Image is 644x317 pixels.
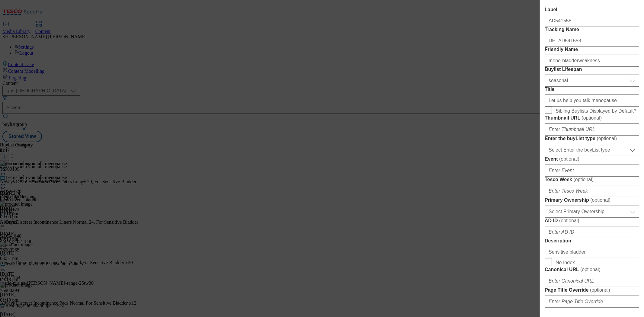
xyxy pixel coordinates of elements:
[559,218,579,223] span: ( optional )
[545,177,639,183] label: Tesco Week
[545,185,639,197] input: Enter Tesco Week
[545,136,639,142] label: Enter the buyList type
[603,308,623,313] span: ( optional )
[545,115,639,121] label: Thumbnail URL
[582,115,602,120] span: ( optional )
[545,87,639,92] label: Title
[545,55,639,67] input: Enter Friendly Name
[545,226,639,238] input: Enter AD ID
[545,35,639,47] input: Enter Tracking Name
[545,218,639,224] label: AD ID
[597,136,617,141] span: ( optional )
[559,156,579,162] span: ( optional )
[545,47,639,52] label: Friendly Name
[545,7,639,12] label: Label
[545,308,639,314] label: Buylist Component Type
[545,15,639,27] input: Enter Label
[545,94,639,107] input: Enter Title
[590,287,610,293] span: ( optional )
[545,246,639,258] input: Enter Description
[545,287,639,293] label: Page Title Override
[545,275,639,287] input: Enter Canonical URL
[545,197,639,203] label: Primary Ownership
[545,67,639,72] label: Buylist Lifespan
[573,177,594,182] span: ( optional )
[590,197,610,203] span: ( optional )
[545,156,639,162] label: Event
[545,296,639,308] input: Enter Page Title Override
[545,27,639,32] label: Tracking Name
[556,260,575,265] span: No Index
[545,238,639,244] label: Description
[545,165,639,177] input: Enter Event
[556,108,636,114] span: Sibling Buylists Displayed by Default?
[545,267,639,273] label: Canonical URL
[545,123,639,136] input: Enter Thumbnail URL
[580,267,601,272] span: ( optional )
